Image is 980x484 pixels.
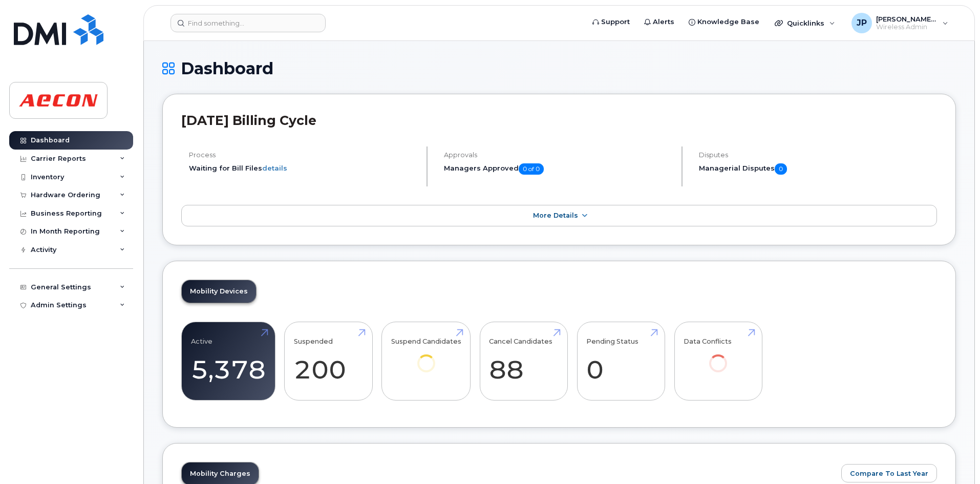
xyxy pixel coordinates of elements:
[444,163,673,175] h5: Managers Approved
[533,212,578,219] span: More Details
[489,327,558,395] a: Cancel Candidates 88
[841,464,937,482] button: Compare To Last Year
[182,280,256,303] a: Mobility Devices
[294,327,363,395] a: Suspended 200
[391,327,461,386] a: Suspend Candidates
[699,151,937,159] h4: Disputes
[519,163,544,175] span: 0 of 0
[699,163,937,175] h5: Managerial Disputes
[189,163,418,173] li: Waiting for Bill Files
[162,59,956,77] h1: Dashboard
[684,327,753,386] a: Data Conflicts
[262,164,287,172] a: details
[191,327,266,395] a: Active 5,378
[586,327,655,395] a: Pending Status 0
[181,113,937,128] h2: [DATE] Billing Cycle
[444,151,673,159] h4: Approvals
[189,151,418,159] h4: Process
[775,163,787,175] span: 0
[850,469,928,478] span: Compare To Last Year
